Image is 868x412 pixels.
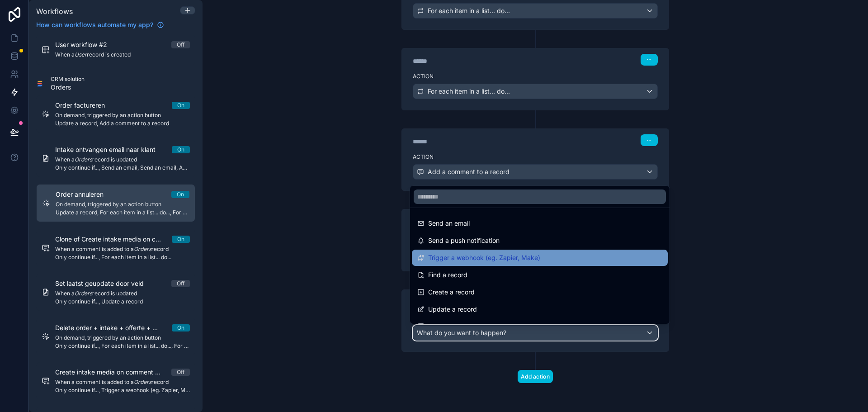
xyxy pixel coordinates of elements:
[428,287,475,298] span: Create a record
[428,304,477,315] span: Update a record
[428,252,540,263] span: Trigger a webhook (eg. Zapier, Make)
[428,321,474,332] span: Delete a record
[428,218,470,229] span: Send an email
[428,235,500,246] span: Send a push notification
[428,270,467,280] span: Find a record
